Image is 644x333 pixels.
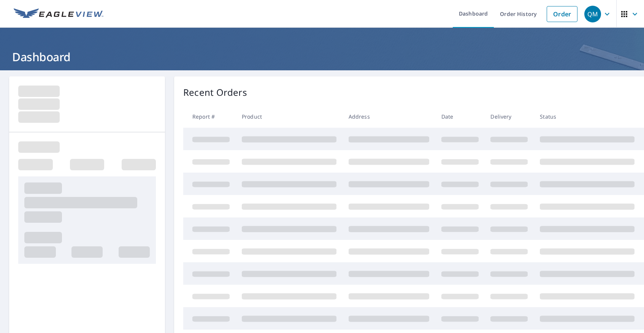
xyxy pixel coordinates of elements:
a: Order [547,6,577,22]
div: QM [584,6,601,22]
th: Status [534,105,641,128]
th: Delivery [484,105,534,128]
th: Date [435,105,485,128]
th: Product [236,105,343,128]
th: Address [343,105,435,128]
img: EV Logo [14,8,103,20]
h1: Dashboard [9,49,635,65]
p: Recent Orders [183,86,247,99]
th: Report # [183,105,236,128]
